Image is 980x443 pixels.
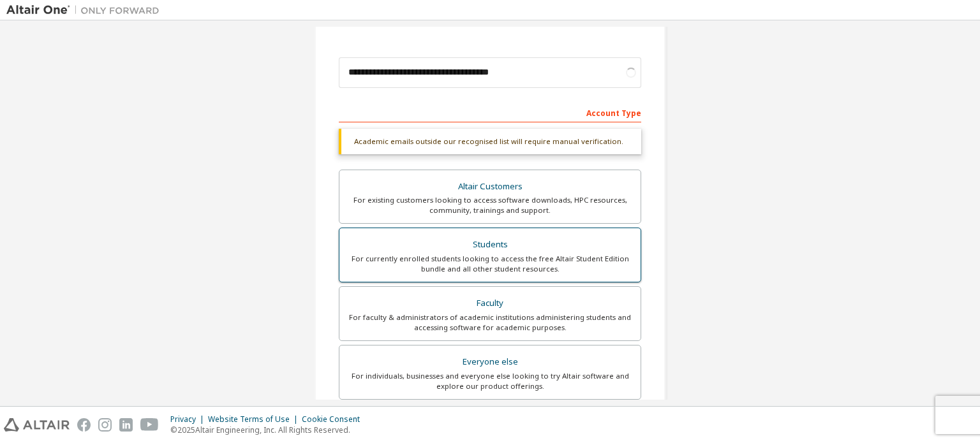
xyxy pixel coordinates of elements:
div: Website Terms of Use [208,414,302,425]
img: linkedin.svg [119,418,133,432]
p: © 2025 Altair Engineering, Inc. All Rights Reserved. [170,425,367,435]
div: Faculty [347,294,633,312]
div: Students [347,236,633,254]
div: For existing customers looking to access software downloads, HPC resources, community, trainings ... [347,195,633,215]
div: Account Type [339,102,641,122]
div: For individuals, businesses and everyone else looking to try Altair software and explore our prod... [347,371,633,391]
img: instagram.svg [98,418,112,432]
div: Privacy [170,414,208,425]
div: Altair Customers [347,178,633,196]
div: For currently enrolled students looking to access the free Altair Student Edition bundle and all ... [347,254,633,274]
img: altair_logo.svg [4,418,70,432]
img: facebook.svg [77,418,91,432]
div: Everyone else [347,353,633,371]
div: For faculty & administrators of academic institutions administering students and accessing softwa... [347,312,633,333]
img: Altair One [6,4,166,17]
div: Cookie Consent [302,414,367,425]
div: Academic emails outside our recognised list will require manual verification. [339,129,641,154]
img: youtube.svg [140,418,159,432]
